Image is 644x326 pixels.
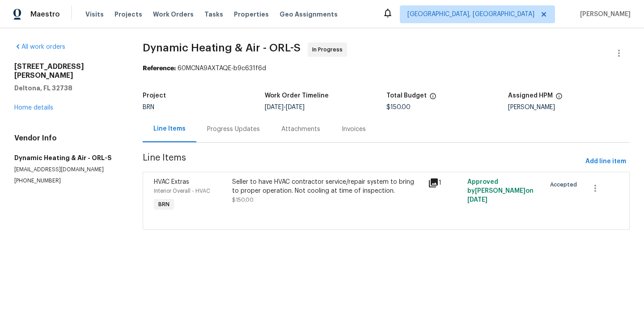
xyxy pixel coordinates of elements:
[154,188,210,194] span: Interior Overall - HVAC
[576,10,631,19] span: [PERSON_NAME]
[153,10,194,19] span: Work Orders
[386,104,411,110] span: $150.00
[114,10,142,19] span: Projects
[154,179,189,185] span: HVAC Extras
[386,93,427,99] h5: Total Budget
[467,179,534,203] span: Approved by [PERSON_NAME] on
[234,10,269,19] span: Properties
[143,42,301,53] span: Dynamic Heating & Air - ORL-S
[286,104,305,110] span: [DATE]
[265,104,305,110] span: -
[429,93,436,104] span: The total cost of line items that have been proposed by Opendoor. This sum includes line items th...
[155,200,173,209] span: BRN
[508,93,553,99] h5: Assigned HPM
[143,64,630,73] div: 60MCNA9AXTAQE-b9c631f6d
[153,124,186,133] div: Line Items
[14,166,121,174] p: [EMAIL_ADDRESS][DOMAIN_NAME]
[143,104,154,110] span: BRN
[85,10,104,19] span: Visits
[232,197,254,203] span: $150.00
[281,125,320,134] div: Attachments
[143,153,582,170] span: Line Items
[14,177,121,185] p: [PHONE_NUMBER]
[232,178,423,195] div: Seller to have HVAC contractor service/repair system to bring to proper operation. Not cooling at...
[14,62,121,80] h2: [STREET_ADDRESS][PERSON_NAME]
[342,125,366,134] div: Invoices
[508,104,630,110] div: [PERSON_NAME]
[582,153,630,170] button: Add line item
[204,11,223,17] span: Tasks
[312,45,346,54] span: In Progress
[14,105,53,111] a: Home details
[428,178,462,188] div: 1
[467,197,487,203] span: [DATE]
[30,10,60,19] span: Maestro
[585,156,626,167] span: Add line item
[550,180,580,189] span: Accepted
[555,93,563,104] span: The hpm assigned to this work order.
[14,84,121,93] h5: Deltona, FL 32738
[407,10,534,19] span: [GEOGRAPHIC_DATA], [GEOGRAPHIC_DATA]
[14,153,121,162] h5: Dynamic Heating & Air - ORL-S
[143,93,166,99] h5: Project
[265,104,284,110] span: [DATE]
[207,125,260,134] div: Progress Updates
[280,10,338,19] span: Geo Assignments
[14,134,121,143] h4: Vendor Info
[14,44,65,50] a: All work orders
[143,65,176,72] b: Reference:
[265,93,329,99] h5: Work Order Timeline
